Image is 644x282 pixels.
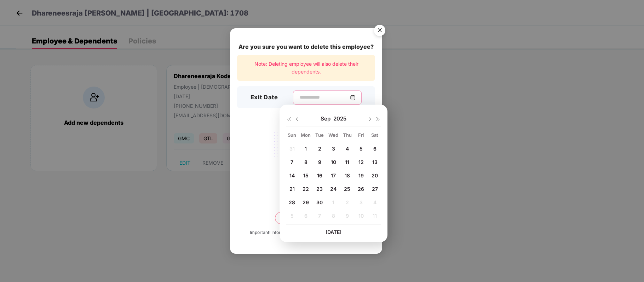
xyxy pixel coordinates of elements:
[314,132,326,138] div: Tue
[321,115,333,122] span: Sep
[294,116,300,122] img: svg+xml;base64,PHN2ZyBpZD0iRHJvcGRvd24tMzJ4MzIiIHhtbG5zPSJodHRwOi8vd3d3LnczLm9yZy8yMDAwL3N2ZyIgd2...
[358,186,364,192] span: 26
[305,146,307,152] span: 1
[289,199,295,205] span: 28
[303,199,309,205] span: 29
[251,93,278,102] h3: Exit Date
[237,42,375,51] div: Are you sure you want to delete this employee?
[370,22,390,41] img: svg+xml;base64,PHN2ZyB4bWxucz0iaHR0cDovL3d3dy53My5vcmcvMjAwMC9zdmciIHdpZHRoPSI1NiIgaGVpZ2h0PSI1Ni...
[291,159,293,165] span: 7
[341,132,353,138] div: Thu
[331,172,336,178] span: 17
[275,212,337,224] button: Delete permanently
[375,116,381,122] img: svg+xml;base64,PHN2ZyB4bWxucz0iaHR0cDovL3d3dy53My5vcmcvMjAwMC9zdmciIHdpZHRoPSIxNiIgaGVpZ2h0PSIxNi...
[286,132,298,138] div: Sun
[346,146,349,152] span: 4
[300,132,312,138] div: Mon
[367,116,373,122] img: svg+xml;base64,PHN2ZyBpZD0iRHJvcGRvd24tMzJ4MzIiIHhtbG5zPSJodHRwOi8vd3d3LnczLm9yZy8yMDAwL3N2ZyIgd2...
[330,186,337,192] span: 24
[358,172,364,178] span: 19
[289,186,295,192] span: 21
[331,159,336,165] span: 10
[303,186,309,192] span: 22
[250,229,362,236] div: Important! Information once deleted, can’t be recovered.
[266,128,346,183] img: svg+xml;base64,PHN2ZyB4bWxucz0iaHR0cDovL3d3dy53My5vcmcvMjAwMC9zdmciIHdpZHRoPSIyMjQiIGhlaWdodD0iMT...
[369,132,381,138] div: Sat
[372,172,378,178] span: 20
[360,146,363,152] span: 5
[345,159,349,165] span: 11
[355,132,367,138] div: Fri
[327,132,340,138] div: Wed
[370,22,389,41] button: Close
[237,55,375,81] div: Note: Deleting employee will also delete their dependents.
[289,172,295,178] span: 14
[358,159,364,165] span: 12
[304,159,307,165] span: 8
[316,186,323,192] span: 23
[373,146,376,152] span: 6
[350,95,356,100] img: svg+xml;base64,PHN2ZyBpZD0iQ2FsZW5kYXItMzJ4MzIiIHhtbG5zPSJodHRwOi8vd3d3LnczLm9yZy8yMDAwL3N2ZyIgd2...
[372,186,378,192] span: 27
[286,116,292,122] img: svg+xml;base64,PHN2ZyB4bWxucz0iaHR0cDovL3d3dy53My5vcmcvMjAwMC9zdmciIHdpZHRoPSIxNiIgaGVpZ2h0PSIxNi...
[318,159,321,165] span: 9
[318,146,321,152] span: 2
[316,199,323,205] span: 30
[332,146,335,152] span: 3
[326,229,341,235] span: [DATE]
[344,186,350,192] span: 25
[317,172,322,178] span: 16
[303,172,309,178] span: 15
[345,172,350,178] span: 18
[372,159,378,165] span: 13
[333,115,346,122] span: 2025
